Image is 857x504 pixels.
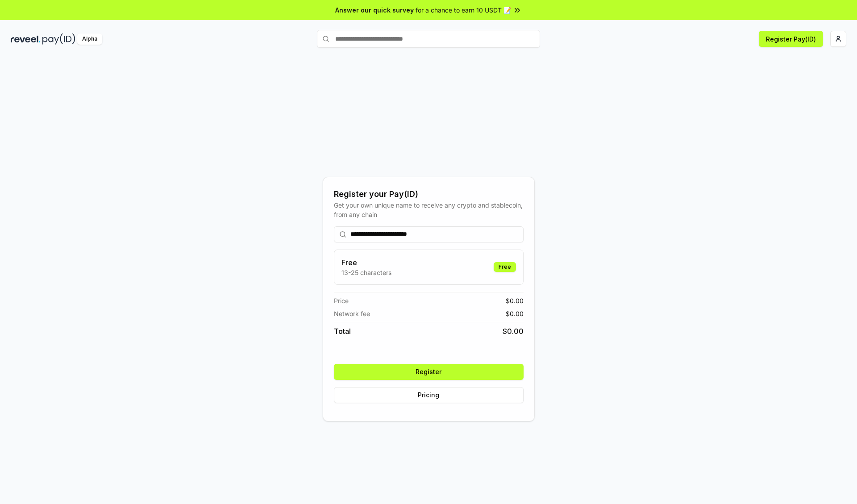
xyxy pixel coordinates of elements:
[334,387,524,403] button: Pricing
[334,309,370,318] span: Network fee
[341,268,391,277] p: 13-25 characters
[759,31,823,47] button: Register Pay(ID)
[334,296,349,305] span: Price
[334,364,524,380] button: Register
[416,5,511,15] span: for a chance to earn 10 USDT 📝
[334,188,524,200] div: Register your Pay(ID)
[335,5,414,15] span: Answer our quick survey
[341,257,391,268] h3: Free
[42,33,75,45] img: pay_id
[77,33,102,45] div: Alpha
[334,326,351,337] span: Total
[334,200,524,219] div: Get your own unique name to receive any crypto and stablecoin, from any chain
[503,326,524,337] span: $ 0.00
[11,33,41,45] img: reveel_dark
[506,309,524,318] span: $ 0.00
[494,262,516,272] div: Free
[506,296,524,305] span: $ 0.00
